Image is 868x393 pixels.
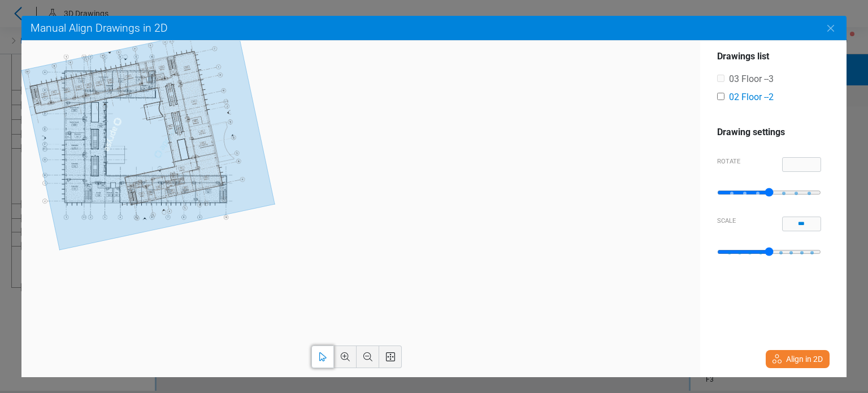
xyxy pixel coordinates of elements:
p: Drawing settings [717,126,821,139]
span: Align in 2D [786,352,823,366]
span: Manual Align Drawings in 2D [31,21,168,34]
button: Close [815,12,847,44]
input: 03 Floor --3 [717,75,724,82]
p: Drawings list [717,50,821,63]
label: 03 Floor --3 [717,72,774,86]
input: 02 Floor --2 [717,93,724,100]
p: Rotate [717,157,782,167]
label: 02 Floor --2 [717,90,774,104]
p: Scale [717,217,782,226]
